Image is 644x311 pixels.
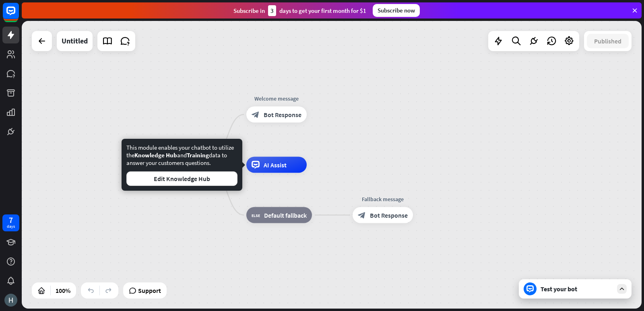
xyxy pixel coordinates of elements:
[134,151,177,159] span: Knowledge Hub
[233,5,366,16] div: Subscribe in days to get your first month for $1
[347,195,419,203] div: Fallback message
[264,111,301,119] span: Bot Response
[240,95,313,103] div: Welcome message
[358,211,366,219] i: block_bot_response
[587,34,629,48] button: Published
[252,211,260,219] i: block_fallback
[7,224,15,229] div: days
[2,214,19,231] a: 7 days
[268,5,276,16] div: 3
[138,284,161,297] span: Support
[53,284,73,297] div: 100%
[264,161,287,169] span: AI Assist
[126,144,237,186] div: This module enables your chatbot to utilize the and data to answer your customers questions.
[373,4,420,17] div: Subscribe now
[187,151,209,159] span: Training
[9,216,13,224] div: 7
[541,285,613,293] div: Test your bot
[370,211,408,219] span: Bot Response
[264,211,307,219] span: Default fallback
[252,111,260,119] i: block_bot_response
[126,171,237,186] button: Edit Knowledge Hub
[62,31,88,51] div: Untitled
[6,3,31,27] button: Open LiveChat chat widget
